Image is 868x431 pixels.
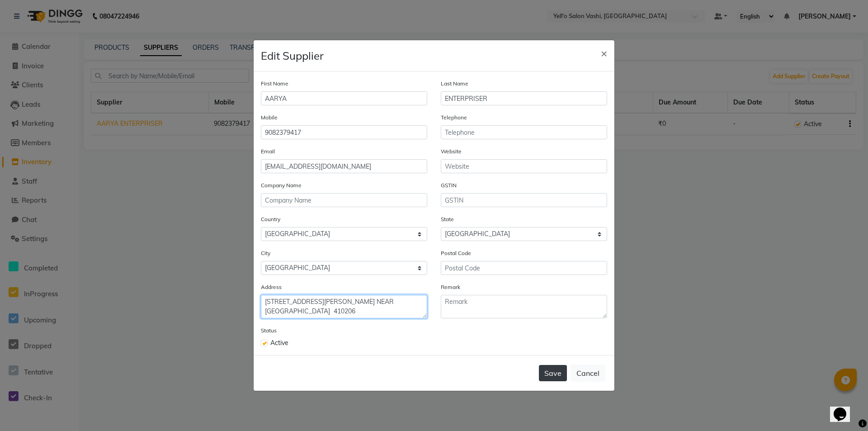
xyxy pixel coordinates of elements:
[539,365,567,381] button: Save
[261,147,275,156] label: Email
[261,327,277,335] label: Status
[261,193,427,207] input: Company Name
[441,114,467,122] label: Telephone
[261,114,278,122] label: Mobile
[441,91,607,105] input: Last Name
[261,159,427,173] input: Email
[441,147,462,156] label: Website
[261,91,427,105] input: First Name
[261,47,324,64] h4: Edit Supplier
[261,80,288,88] label: First Name
[441,80,468,88] label: Last Name
[261,283,282,291] label: Address
[441,249,471,257] label: Postal Code
[441,125,607,139] input: Telephone
[441,283,460,291] label: Remark
[441,159,607,173] input: Website
[441,261,607,275] input: Postal Code
[601,46,607,60] span: ×
[261,215,280,223] label: Country
[441,215,454,223] label: State
[441,193,607,207] input: GSTIN
[261,125,427,139] input: Mobile
[571,365,605,382] button: Cancel
[261,249,270,257] label: City
[441,181,457,189] label: GSTIN
[594,40,614,66] button: Close
[261,181,302,189] label: Company Name
[830,395,859,422] iframe: chat widget
[270,338,288,348] span: Active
